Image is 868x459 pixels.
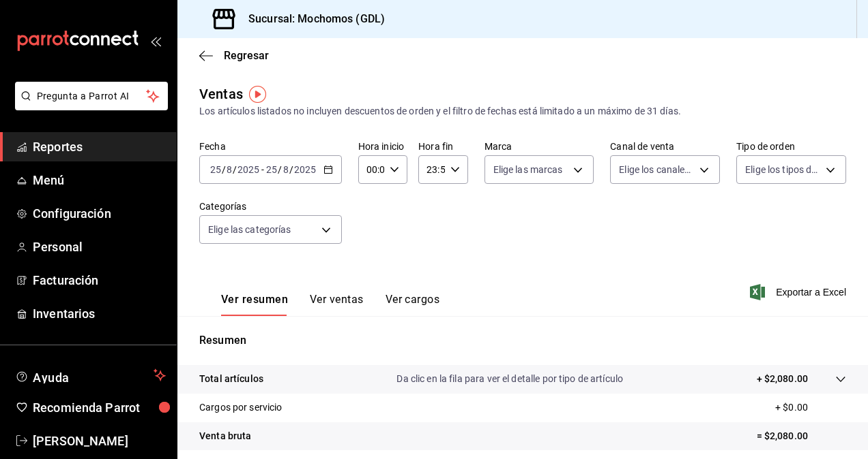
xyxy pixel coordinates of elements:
[33,367,148,383] span: Ayuda
[33,398,166,417] span: Recomienda Parrot
[208,223,291,236] span: Elige las categorías
[396,372,623,386] p: Da clic en la fila para ver el detalle por tipo de artículo
[237,164,260,175] input: ----
[757,429,846,443] p: = $2,080.00
[278,164,282,175] span: /
[293,164,317,175] input: ----
[199,400,283,415] p: Cargos por servicio
[150,35,161,46] button: open_drawer_menu
[33,432,166,450] span: [PERSON_NAME]
[386,293,440,316] button: Ver cargos
[484,142,594,151] label: Marca
[33,271,166,289] span: Facturación
[736,142,846,151] label: Tipo de orden
[10,99,168,113] a: Pregunta a Parrot AI
[199,104,846,118] div: Los artículos listados no incluyen descuentos de orden y el filtro de fechas está limitado a un m...
[265,164,278,175] input: --
[199,332,846,349] p: Resumen
[753,284,846,300] button: Exportar a Excel
[199,142,342,151] label: Fecha
[619,163,695,176] span: Elige los canales de venta
[283,164,289,175] input: --
[199,372,263,386] p: Total artículos
[221,293,288,316] button: Ver resumen
[757,372,808,386] p: + $2,080.00
[15,82,168,110] button: Pregunta a Parrot AI
[358,142,407,151] label: Hora inicio
[33,171,166,189] span: Menú
[199,202,342,211] label: Categorías
[222,164,226,175] span: /
[226,164,233,175] input: --
[209,164,222,175] input: --
[199,429,251,443] p: Venta bruta
[33,138,166,156] span: Reportes
[261,164,264,175] span: -
[199,84,243,104] div: Ventas
[33,204,166,223] span: Configuración
[289,164,293,175] span: /
[237,11,385,27] h3: Sucursal: Mochomos (GDL)
[221,293,439,316] div: navigation tabs
[610,142,720,151] label: Canal de venta
[310,293,364,316] button: Ver ventas
[37,89,147,104] span: Pregunta a Parrot AI
[233,164,237,175] span: /
[199,49,269,62] button: Regresar
[33,238,166,256] span: Personal
[745,163,821,176] span: Elige los tipos de orden
[418,142,467,151] label: Hora fin
[224,49,269,62] span: Regresar
[775,400,846,415] p: + $0.00
[249,86,266,103] img: Tooltip marker
[493,163,563,176] span: Elige las marcas
[33,304,166,323] span: Inventarios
